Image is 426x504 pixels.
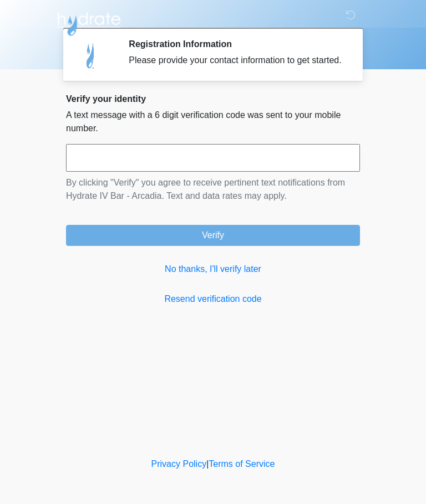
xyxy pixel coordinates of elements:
img: Hydrate IV Bar - Arcadia Logo [55,8,123,37]
h2: Verify your identity [66,94,360,104]
div: Please provide your contact information to get started. [129,54,343,67]
p: By clicking "Verify" you agree to receive pertinent text notifications from Hydrate IV Bar - Arca... [66,176,360,203]
img: Agent Avatar [74,39,108,72]
button: Verify [66,225,360,246]
p: A text message with a 6 digit verification code was sent to your mobile number. [66,109,360,135]
a: No thanks, I'll verify later [66,263,360,276]
a: | [206,459,209,469]
a: Terms of Service [209,459,275,469]
a: Resend verification code [66,292,360,306]
a: Privacy Policy [151,459,207,469]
